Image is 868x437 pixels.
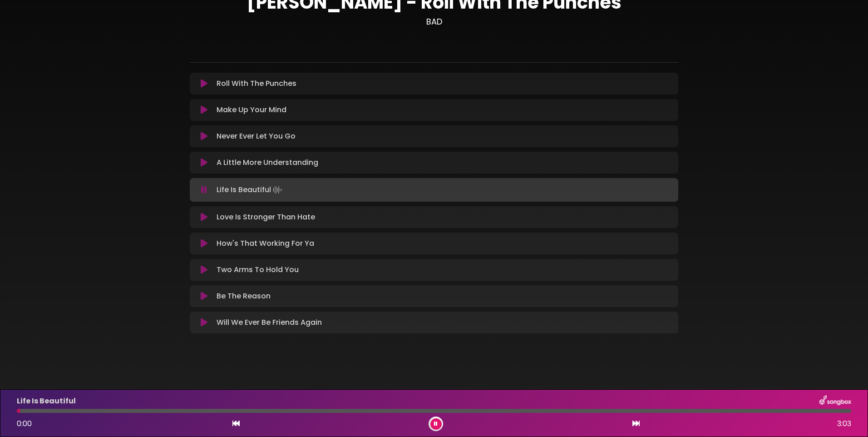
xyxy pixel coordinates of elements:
p: Two Arms To Hold You [217,264,299,275]
p: Never Ever Let You Go [217,131,296,142]
h3: BAD [190,17,678,27]
p: Will We Ever Be Friends Again [217,317,322,328]
p: Be The Reason [217,291,271,302]
p: A Little More Understanding [217,157,318,168]
p: How's That Working For Ya [217,238,314,249]
img: waveform4.gif [271,184,284,196]
p: Love Is Stronger Than Hate [217,212,315,223]
p: Make Up Your Mind [217,104,286,115]
p: Roll With The Punches [217,78,296,89]
p: Life Is Beautiful [217,184,284,196]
